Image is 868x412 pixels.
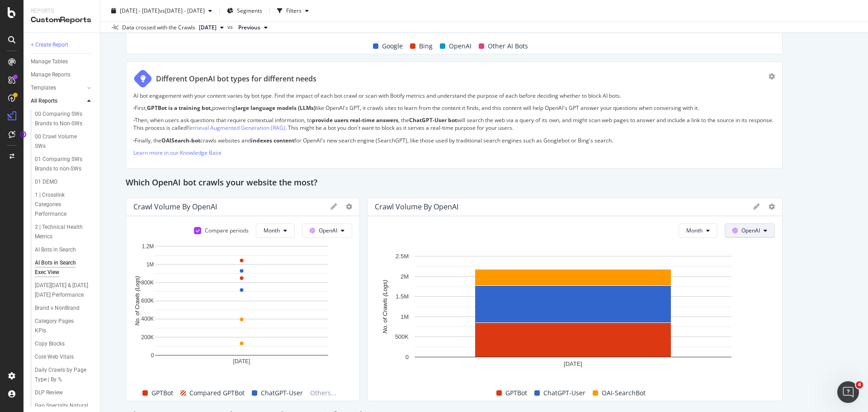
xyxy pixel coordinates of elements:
[126,198,360,401] div: Crawl Volume by OpenAICompare periodsMonthOpenAIA chart.GPTBotCompared GPTBotChatGPT-UserOthers...
[160,7,205,14] span: vs [DATE] - [DATE]
[108,4,216,18] button: [DATE] - [DATE]vs[DATE] - [DATE]
[35,177,57,187] div: 01 DEMO
[419,41,433,52] span: Bing
[382,280,388,333] text: No. of Crawls (Logs)
[122,24,195,32] div: Data crossed with the Crawls
[133,242,350,378] div: A chart.
[725,223,775,238] button: OpenAI
[35,258,94,277] a: AI Bots in Search Exec View
[161,137,200,144] strong: OAISearch-bot
[488,41,528,52] span: Other AI Bots
[31,15,93,25] div: CustomReports
[406,354,409,360] text: 0
[543,388,585,398] span: ChatGPT-User
[35,223,94,242] a: 2 | Technical Health Metrics
[409,116,457,124] strong: ChatGPT-User bot
[264,227,280,234] span: Month
[35,190,94,219] a: 1 | Crosslink Categories Performance
[142,243,154,250] text: 1.2M
[199,24,217,32] span: 2025 Aug. 20th
[35,281,89,300] div: Black Friday & Cyber Monday Performance
[35,339,65,349] div: Copy Blocks
[133,116,135,124] strong: ·
[35,155,94,174] a: 01 Comparing SWs Brands to non-SWs
[382,41,403,52] span: Google
[141,279,154,286] text: 800K
[146,261,154,268] text: 1M
[401,313,409,320] text: 1M
[31,83,85,93] a: Templates
[31,70,94,80] a: Manage Reports
[286,7,302,14] div: Filters
[189,388,245,398] span: Compared GPTBot
[133,104,135,112] strong: ·
[35,258,87,277] div: AI Bots in Search Exec View
[35,388,63,398] div: DLP Review
[151,388,173,398] span: GPTBot
[141,298,154,304] text: 600K
[151,352,154,359] text: 0
[35,245,76,255] div: AI Bots in Search
[35,303,94,313] a: Brand v NonBrand
[35,245,94,255] a: AI Bots in Search
[274,4,312,18] button: Filters
[133,149,222,156] a: Learn more in our Knowledge Base
[235,22,271,33] button: Previous
[35,388,94,398] a: DLP Review
[35,132,94,151] a: 00 Crawl Volume SWs
[19,130,27,138] div: Tooltip anchor
[31,57,68,66] div: Manage Tables
[31,57,94,66] a: Manage Tables
[227,23,235,31] span: vs
[396,293,409,300] text: 1.5M
[187,124,285,132] a: Retrieval Augmented Generation (RAG)
[396,253,409,260] text: 2.5M
[31,40,94,50] a: + Create Report
[31,70,71,80] div: Manage Reports
[134,276,141,325] text: No. of Crawls (Logs)
[35,365,88,384] div: Daily Crawls by Page Type | By %
[401,273,409,280] text: 2M
[375,202,458,211] div: Crawl Volume by OpenAI
[238,24,260,32] span: Previous
[319,227,337,234] span: OpenAI
[35,365,94,384] a: Daily Crawls by Page Type | By %
[31,96,57,106] div: All Reports
[367,198,783,401] div: Crawl Volume by OpenAIMonthOpenAIA chart.GPTBotChatGPT-UserOAI-SearchBot
[35,132,85,151] div: 00 Crawl Volume SWs
[31,83,56,93] div: Templates
[261,388,303,398] span: ChatGPT-User
[195,22,227,33] button: [DATE]
[741,227,760,234] span: OpenAI
[31,40,68,50] div: + Create Report
[133,202,217,211] div: Crawl Volume by OpenAI
[35,223,87,242] div: 2 | Technical Health Metrics
[35,190,88,219] div: 1 | Crosslink Categories Performance
[375,251,771,378] svg: A chart.
[35,352,74,362] div: Core Web Vitals
[133,137,135,144] strong: ·
[223,4,266,18] button: Segments
[686,227,703,234] span: Month
[35,317,94,336] a: Category Pages KPIs
[233,358,250,365] text: [DATE]
[856,381,863,388] span: 4
[126,62,783,169] div: Different OpenAI bot types for different needsAI bot engagement with your content varies by bot t...
[147,104,212,112] strong: GPTBot is a training bot,
[449,41,472,52] span: OpenAI
[312,116,398,124] strong: provide users real-time answers
[769,73,775,80] div: gear
[679,223,717,238] button: Month
[35,155,89,174] div: 01 Comparing SWs Brands to non-SWs
[156,74,316,84] div: Different OpenAI bot types for different needs
[35,339,94,349] a: Copy Blocks
[837,381,859,403] iframe: Intercom live chat
[126,176,317,190] h2: Which OpenAI bot crawls your website the most?
[133,92,775,99] p: AI bot engagement with your content varies by bot type. Find the impact of each bot crawl or scan...
[237,7,262,14] span: Segments
[307,388,340,398] span: Others...
[395,333,409,340] text: 500K
[35,109,94,128] a: 00 Comparing SWs Brands to Non-SWs
[35,281,94,300] a: [DATE][DATE] & [DATE][DATE] Performance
